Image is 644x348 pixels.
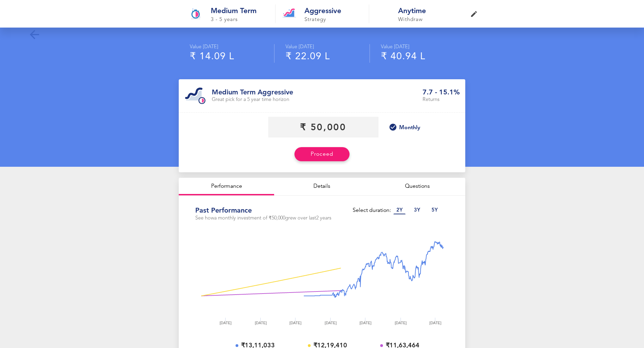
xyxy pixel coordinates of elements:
p: Monthly [399,125,420,131]
p: 2 Y [393,207,406,214]
div: Details [274,178,370,195]
p: Withdraw [398,17,455,23]
h1: ₹ 40.94 L [381,50,425,63]
h1: Past performance [195,207,252,215]
p: 3 Y [411,207,423,214]
p: Value [DATE] [190,44,218,50]
h1: Medium Term [211,8,268,15]
tspan: [DATE] [360,321,372,325]
tspan: [DATE] [395,321,407,325]
p: 3 - 5 years [211,17,268,23]
tspan: [DATE] [289,321,301,325]
p: Value [DATE] [381,44,409,50]
tspan: [DATE] [429,321,441,325]
h1: Anytime [398,8,455,15]
tspan: [DATE] [324,321,336,325]
div: Performance [179,178,274,195]
p: Strategy [304,17,361,23]
h1: 7.7 - 15.1% [423,89,460,97]
p: See how a monthly investment of ₹50,000 grew over last 2 years [195,215,331,222]
h1: Medium Term Aggressive [212,89,293,97]
input: Enter amount [268,117,378,137]
h1: ₹ 22.09 L [285,50,330,63]
p: Great pick for a 5 year time horizon [212,97,289,103]
tspan: [DATE] [219,321,231,325]
img: medium-aggressive.svg [184,85,206,107]
p: 5 Y [428,207,440,214]
h1: ₹ 14.09 L [190,50,234,63]
button: Proceed [294,147,350,161]
tspan: [DATE] [255,321,267,325]
p: Returns [423,97,439,103]
h1: Aggressive [304,8,361,15]
p: Value [DATE] [285,44,314,50]
div: Select duration: [353,207,443,214]
div: Questions [370,178,465,195]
